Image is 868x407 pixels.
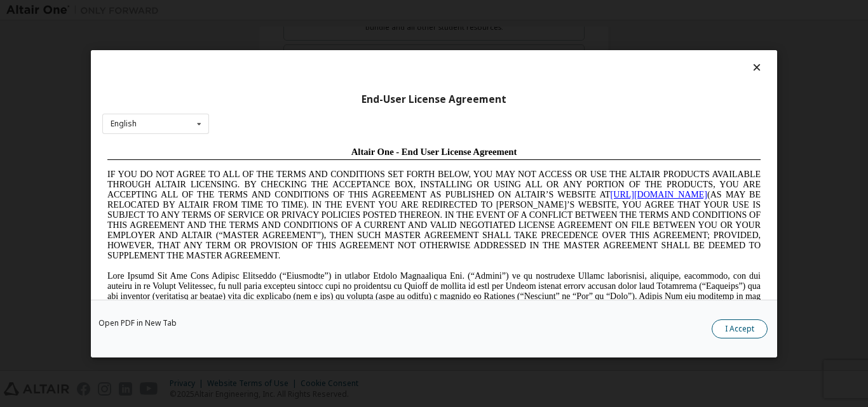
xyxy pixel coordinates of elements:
[249,5,415,15] span: Altair One - End User License Agreement
[111,120,137,128] div: English
[712,319,768,338] button: I Accept
[98,319,177,326] a: Open PDF in New Tab
[508,48,605,58] a: [URL][DOMAIN_NAME]
[5,130,658,220] span: Lore Ipsumd Sit Ame Cons Adipisc Elitseddo (“Eiusmodte”) in utlabor Etdolo Magnaaliqua Eni. (“Adm...
[5,28,658,119] span: IF YOU DO NOT AGREE TO ALL OF THE TERMS AND CONDITIONS SET FORTH BELOW, YOU MAY NOT ACCESS OR USE...
[102,93,766,105] div: End-User License Agreement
